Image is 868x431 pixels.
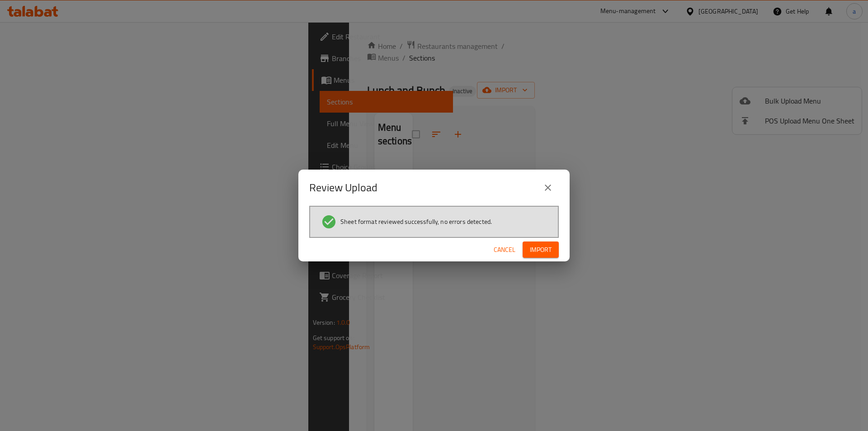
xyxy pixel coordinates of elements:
[309,180,377,195] h2: Review Upload
[490,242,519,258] button: Cancel
[340,217,492,226] span: Sheet format reviewed successfully, no errors detected.
[523,242,559,258] button: Import
[530,244,552,256] span: Import
[494,244,515,256] span: Cancel
[537,177,559,199] button: close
